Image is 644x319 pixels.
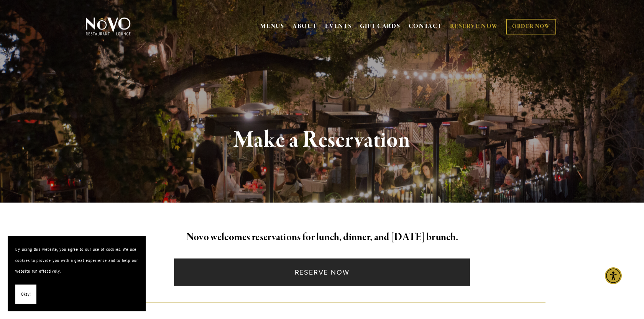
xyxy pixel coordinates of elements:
div: Accessibility Menu [605,267,622,284]
h2: Novo welcomes reservations for lunch, dinner, and [DATE] brunch. [99,229,545,245]
a: GIFT CARDS [360,19,401,34]
a: ORDER NOW [506,19,556,34]
a: Reserve Now [174,258,470,286]
button: Okay! [15,285,36,304]
a: MENUS [260,23,284,30]
a: EVENTS [325,23,352,30]
a: RESERVE NOW [450,19,498,34]
strong: Make a Reservation [234,126,411,155]
img: Novo Restaurant &amp; Lounge [84,17,132,36]
section: Cookie banner [8,236,146,311]
a: ABOUT [292,23,317,30]
a: CONTACT [409,19,442,34]
span: Okay! [21,289,31,300]
p: By using this website, you agree to our use of cookies. We use cookies to provide you with a grea... [15,244,138,277]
